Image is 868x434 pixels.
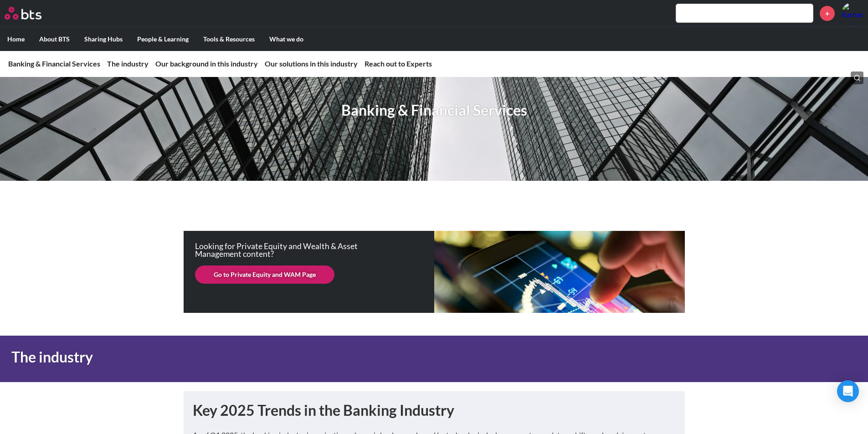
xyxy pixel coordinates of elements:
a: Go to Private Equity and WAM Page [195,266,334,284]
img: Karnada Sharpe [842,2,863,24]
img: BTS Logo [5,7,41,20]
label: People & Learning [130,27,196,51]
h1: Banking & Financial Services [341,100,527,121]
label: Tools & Resources [196,27,262,51]
label: About BTS [32,27,77,51]
label: What we do [262,27,311,51]
a: Our background in this industry [155,59,258,68]
a: Go home [5,7,58,20]
a: Profile [842,2,863,24]
a: The industry [107,59,149,68]
a: + [820,6,835,21]
a: Reach out to Experts [365,59,432,68]
label: Sharing Hubs [77,27,130,51]
h1: The industry [11,347,603,368]
a: Our solutions in this industry [265,59,358,68]
h1: Key 2025 Trends in the Banking Industry [193,400,676,421]
p: Looking for Private Equity and Wealth & Asset Management content? [195,242,386,258]
a: Banking & Financial Services [8,59,100,68]
div: Open Intercom Messenger [837,380,859,402]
